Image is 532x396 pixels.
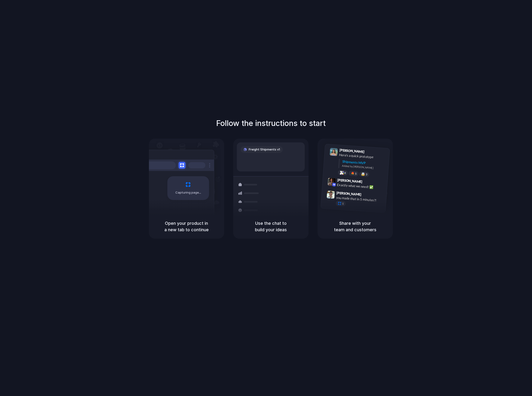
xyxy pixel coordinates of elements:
span: 3 [365,173,367,176]
h5: Use the chat to build your ideas [239,220,303,233]
span: Freight Shipments v1 [249,147,280,152]
span: 9:47 AM [363,193,373,198]
span: 9:42 AM [364,180,373,185]
div: Added by [PERSON_NAME] [342,164,386,171]
span: [PERSON_NAME] [339,147,365,154]
span: [PERSON_NAME] [337,177,362,184]
span: Capturing page [175,190,202,195]
span: 1 [342,202,344,205]
h1: Follow the instructions to start [216,118,326,129]
h5: Share with your team and customers [323,220,387,233]
span: 8 [344,172,346,174]
div: you made that in 5 minutes?! [336,195,384,203]
div: Shipments MVP [342,159,386,167]
div: 🤯 [361,173,365,176]
span: 9:41 AM [366,150,375,155]
div: Here's a quick prototype [339,152,386,160]
div: Exactly what we need! ✅ [337,182,385,190]
span: [PERSON_NAME] [336,190,361,197]
h5: Open your product in a new tab to continue [155,220,218,233]
span: 5 [355,172,356,175]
